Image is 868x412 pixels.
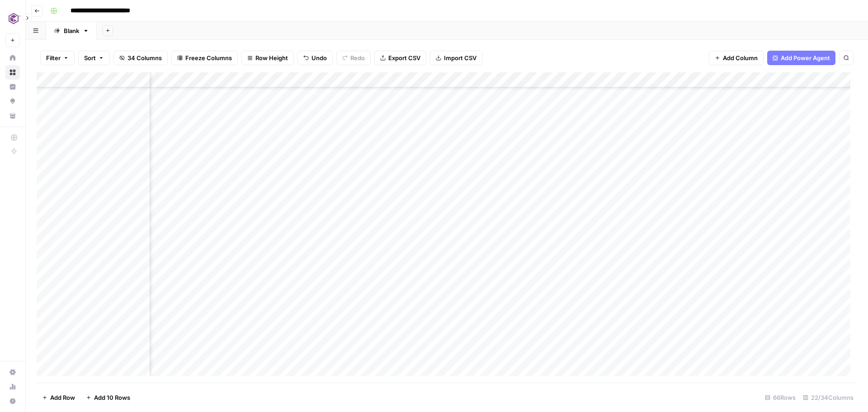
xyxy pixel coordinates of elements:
[5,80,20,94] a: Insights
[350,53,365,62] span: Redo
[94,393,130,402] span: Add 10 Rows
[5,7,20,30] button: Workspace: Commvault
[50,393,75,402] span: Add Row
[5,379,20,394] a: Usage
[241,51,294,65] button: Row Height
[723,53,758,62] span: Add Column
[5,109,20,123] a: Your Data
[64,26,79,35] div: Blank
[430,51,482,65] button: Import CSV
[767,51,835,65] button: Add Power Agent
[5,65,20,80] a: Browse
[336,51,371,65] button: Redo
[78,51,110,65] button: Sort
[297,51,333,65] button: Undo
[444,53,476,62] span: Import CSV
[799,390,857,405] div: 22/34 Columns
[5,10,22,27] img: Commvault Logo
[185,53,232,62] span: Freeze Columns
[40,51,75,65] button: Filter
[5,365,20,379] a: Settings
[37,390,80,405] button: Add Row
[46,22,97,40] a: Blank
[311,53,327,62] span: Undo
[46,53,61,62] span: Filter
[255,53,288,62] span: Row Height
[781,53,830,62] span: Add Power Agent
[5,94,20,109] a: Opportunities
[388,53,420,62] span: Export CSV
[761,390,799,405] div: 66 Rows
[171,51,238,65] button: Freeze Columns
[374,51,426,65] button: Export CSV
[709,51,764,65] button: Add Column
[80,390,136,405] button: Add 10 Rows
[113,51,168,65] button: 34 Columns
[5,51,20,65] a: Home
[5,394,20,408] button: Help + Support
[84,53,96,62] span: Sort
[127,53,162,62] span: 34 Columns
